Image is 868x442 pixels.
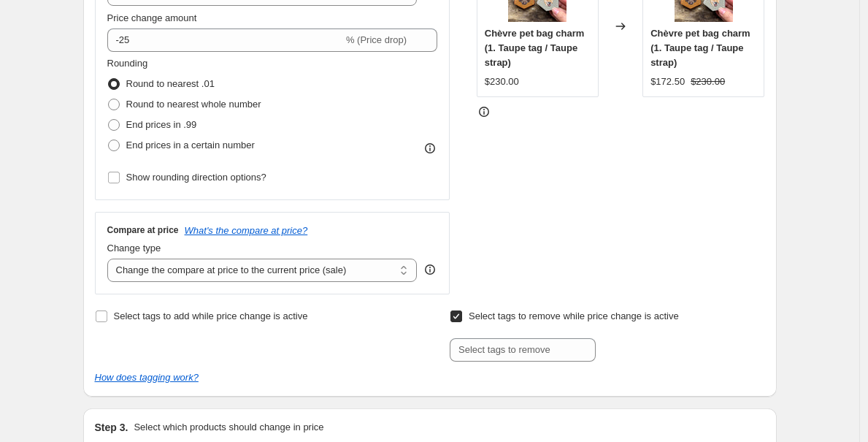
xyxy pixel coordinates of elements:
div: $230.00 [485,75,519,89]
span: Change type [107,243,161,254]
input: Select tags to remove [450,338,596,362]
input: -15 [107,28,343,52]
span: % (Price drop) [346,34,407,45]
h3: Compare at price [107,224,179,236]
div: $172.50 [650,75,685,89]
span: Show rounding direction options? [126,172,266,183]
div: help [423,262,437,277]
button: What's the compare at price? [185,225,308,236]
span: Round to nearest .01 [126,78,215,89]
strike: $230.00 [691,75,725,89]
span: Round to nearest whole number [126,99,261,110]
span: Chèvre pet bag charm (1. Taupe tag / Taupe strap) [485,28,585,68]
span: End prices in .99 [126,119,197,130]
span: Rounding [107,58,148,69]
span: Select tags to add while price change is active [114,310,308,321]
p: Select which products should change in price [134,420,323,435]
span: Chèvre pet bag charm (1. Taupe tag / Taupe strap) [650,28,750,68]
span: Price change amount [107,12,197,23]
h2: Step 3. [95,420,128,435]
span: Select tags to remove while price change is active [469,310,679,321]
a: How does tagging work? [95,372,199,383]
span: End prices in a certain number [126,140,255,150]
